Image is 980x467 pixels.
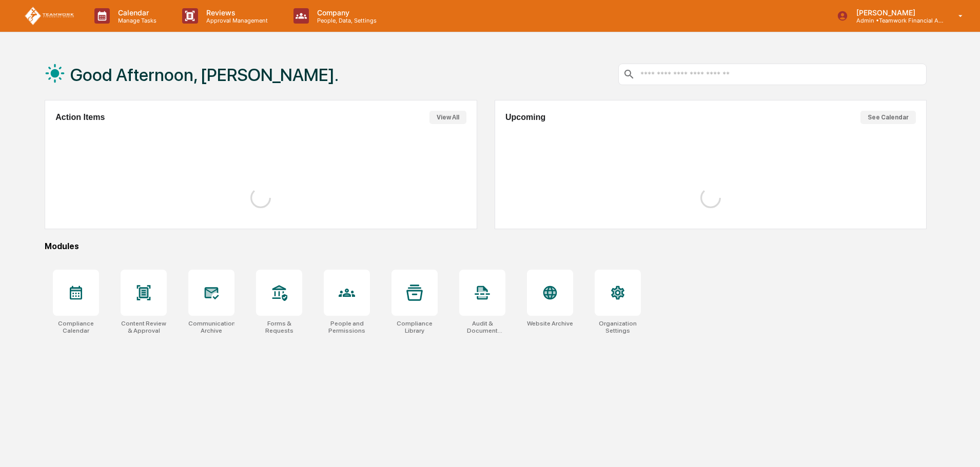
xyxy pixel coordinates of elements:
[848,8,944,17] p: [PERSON_NAME]
[309,17,382,24] p: People, Data, Settings
[188,320,234,334] div: Communications Archive
[45,241,927,251] div: Modules
[121,320,167,334] div: Content Review & Approval
[53,320,99,334] div: Compliance Calendar
[198,17,273,24] p: Approval Management
[110,8,162,17] p: Calendar
[595,320,641,334] div: Organization Settings
[309,8,382,17] p: Company
[256,320,302,334] div: Forms & Requests
[324,320,370,334] div: People and Permissions
[25,7,74,26] img: logo
[860,111,916,124] button: See Calendar
[198,8,273,17] p: Reviews
[848,17,944,24] p: Admin • Teamwork Financial Advisors
[55,113,105,122] h2: Action Items
[391,320,438,334] div: Compliance Library
[459,320,505,334] div: Audit & Document Logs
[505,113,545,122] h2: Upcoming
[429,111,466,124] button: View All
[527,320,573,327] div: Website Archive
[70,65,339,85] h1: Good Afternoon, [PERSON_NAME].
[110,17,162,24] p: Manage Tasks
